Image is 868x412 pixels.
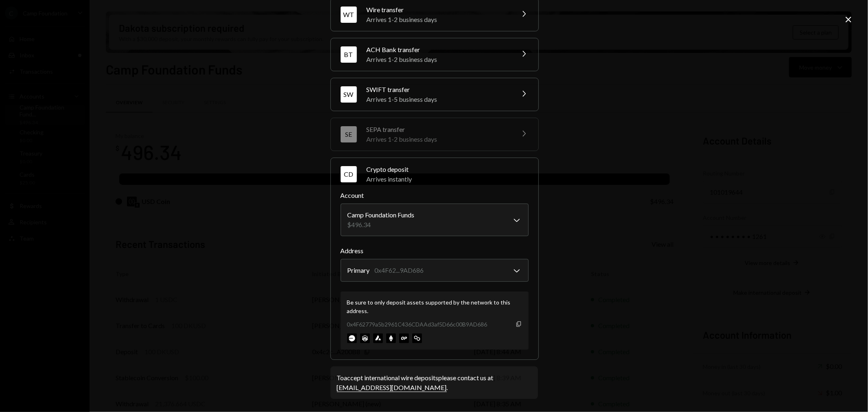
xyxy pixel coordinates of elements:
[399,333,409,343] img: optimism-mainnet
[341,126,357,142] div: SE
[367,55,509,64] div: Arrives 1-2 business days
[331,158,538,191] button: CDCrypto depositArrives instantly
[367,174,529,184] div: Arrives instantly
[337,373,531,392] div: To accept international wire deposits please contact us at .
[331,38,538,71] button: BTACH Bank transferArrives 1-2 business days
[341,204,529,236] button: Account
[367,94,509,104] div: Arrives 1-5 business days
[341,191,529,200] label: Account
[367,125,509,134] div: SEPA transfer
[347,333,357,343] img: base-mainnet
[360,333,370,343] img: arbitrum-mainnet
[341,7,357,23] div: WT
[367,15,509,24] div: Arrives 1-2 business days
[386,333,396,343] img: ethereum-mainnet
[341,86,357,103] div: SW
[331,118,538,151] button: SESEPA transferArrives 1-2 business days
[341,246,529,256] label: Address
[375,265,424,275] div: 0x4F62...9AD686
[341,191,529,350] div: CDCrypto depositArrives instantly
[367,164,529,174] div: Crypto deposit
[341,166,357,182] div: CD
[367,45,509,55] div: ACH Bank transfer
[373,333,383,343] img: avalanche-mainnet
[367,5,509,15] div: Wire transfer
[347,298,522,315] div: Be sure to only deposit assets supported by the network to this address.
[367,134,509,144] div: Arrives 1-2 business days
[331,78,538,111] button: SWSWIFT transferArrives 1-5 business days
[341,46,357,63] div: BT
[347,320,488,329] div: 0x4F62779a5b2961C436CDAAd3af5D66c00B9AD686
[337,384,447,392] a: [EMAIL_ADDRESS][DOMAIN_NAME]
[341,259,529,282] button: Address
[412,333,422,343] img: polygon-mainnet
[367,85,509,94] div: SWIFT transfer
